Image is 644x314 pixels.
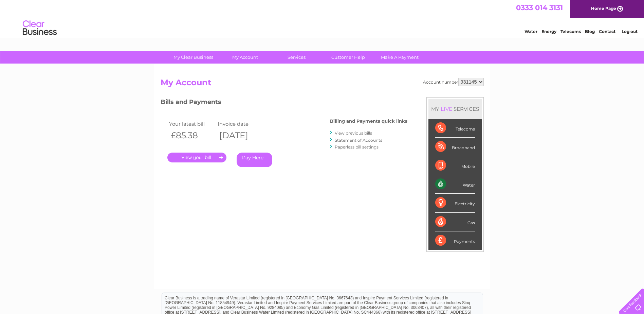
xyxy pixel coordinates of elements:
[161,97,407,109] h3: Bills and Payments
[435,194,475,212] div: Electricity
[585,29,595,34] a: Blog
[22,18,57,38] img: logo.png
[622,29,638,34] a: Log out
[428,99,482,119] div: MY SERVICES
[162,4,483,33] div: Clear Business is a trading name of Verastar Limited (registered in [GEOGRAPHIC_DATA] No. 3667643...
[167,119,216,128] td: Your latest bill
[560,29,581,34] a: Telecoms
[165,51,221,64] a: My Clear Business
[435,231,475,250] div: Payments
[161,78,484,91] h2: My Account
[167,153,226,162] a: .
[216,128,265,142] th: [DATE]
[525,29,537,34] a: Water
[516,3,563,12] a: 0333 014 3131
[167,128,216,142] th: £85.38
[599,29,615,34] a: Contact
[335,130,372,136] a: View previous bills
[320,51,376,64] a: Customer Help
[335,144,379,150] a: Paperless bill settings
[237,153,272,167] a: Pay Here
[269,51,325,64] a: Services
[423,78,484,86] div: Account number
[372,51,428,64] a: Make A Payment
[439,106,454,112] div: LIVE
[435,213,475,231] div: Gas
[435,175,475,194] div: Water
[435,138,475,156] div: Broadband
[435,156,475,175] div: Mobile
[217,51,273,64] a: My Account
[541,29,556,34] a: Energy
[216,119,265,128] td: Invoice date
[335,138,382,143] a: Statement of Accounts
[330,119,407,124] h4: Billing and Payments quick links
[435,119,475,138] div: Telecoms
